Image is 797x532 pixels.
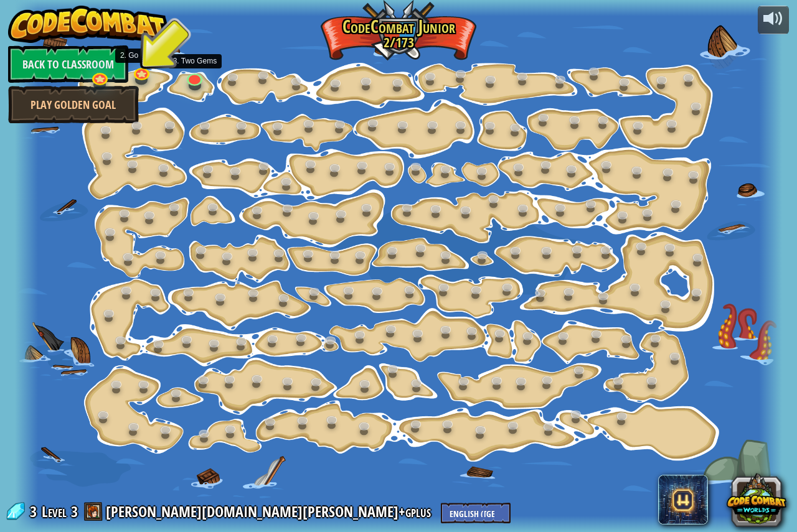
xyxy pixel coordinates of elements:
[42,502,67,522] span: Level
[8,86,139,123] a: Play Golden Goal
[8,45,128,83] a: Back to Classroom
[8,6,167,43] img: CodeCombat - Learn how to code by playing a game
[758,6,789,35] button: Adjust volume
[71,502,78,521] span: 3
[30,502,40,521] span: 3
[106,502,435,521] a: [PERSON_NAME][DOMAIN_NAME][PERSON_NAME]+gplus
